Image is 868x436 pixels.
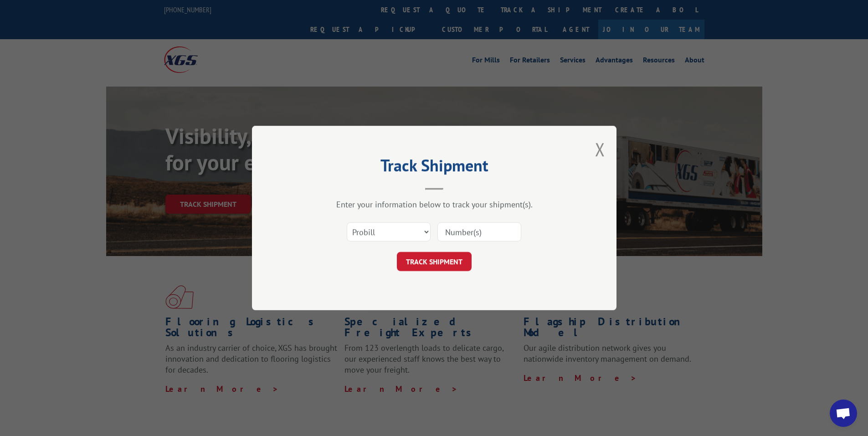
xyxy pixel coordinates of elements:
[397,252,472,271] button: TRACK SHIPMENT
[298,159,571,176] h2: Track Shipment
[595,137,605,161] button: Close modal
[830,400,857,427] div: Open chat
[437,222,521,241] input: Number(s)
[298,199,571,210] div: Enter your information below to track your shipment(s).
